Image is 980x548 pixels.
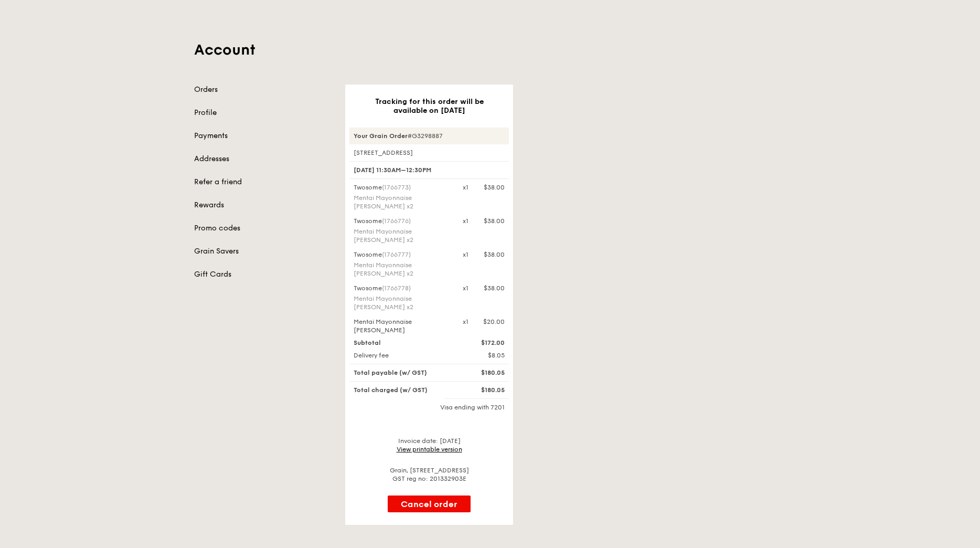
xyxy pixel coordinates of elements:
div: $8.05 [456,351,511,360]
a: Orders [194,85,333,95]
div: Twosome [354,284,450,292]
span: (1766778) [382,284,411,292]
span: (1766777) [382,251,411,258]
a: Grain Savers [194,246,333,257]
div: Grain, [STREET_ADDRESS] GST reg no: 201332903E [349,466,509,483]
a: Gift Cards [194,269,333,280]
span: (1766776) [382,217,411,225]
div: $20.00 [483,318,505,326]
h1: Account [194,40,786,59]
div: $180.05 [456,368,511,377]
button: Cancel order [388,496,471,512]
div: [DATE] 11:30AM–12:30PM [349,161,509,179]
div: $180.05 [456,386,511,394]
a: Promo codes [194,223,333,234]
div: x1 [463,250,468,259]
div: Mentai Mayonnaise [PERSON_NAME] x2 [354,294,450,311]
a: Payments [194,131,333,141]
div: Mentai Mayonnaise [PERSON_NAME] x2 [354,194,450,210]
a: Profile [194,108,333,118]
div: Invoice date: [DATE] [349,437,509,454]
div: x1 [463,217,468,225]
div: Mentai Mayonnaise [PERSON_NAME] x2 [354,227,450,244]
div: $38.00 [484,217,505,225]
a: View printable version [397,446,462,453]
div: [STREET_ADDRESS] [349,149,509,157]
div: Subtotal [347,339,456,347]
strong: Your Grain Order [354,132,408,140]
div: Total charged (w/ GST) [347,386,456,394]
div: Mentai Mayonnaise [PERSON_NAME] [347,318,456,334]
div: Delivery fee [347,351,456,360]
div: $38.00 [484,183,505,192]
a: Rewards [194,200,333,210]
div: #G3298887 [349,128,509,144]
a: Refer a friend [194,177,333,187]
h3: Tracking for this order will be available on [DATE] [362,97,496,115]
span: (1766773) [382,184,411,191]
a: Addresses [194,154,333,164]
div: Twosome [354,250,450,259]
div: x1 [463,183,468,192]
div: $172.00 [456,339,511,347]
div: Twosome [354,217,450,225]
div: x1 [463,284,468,292]
span: Total payable (w/ GST) [354,369,427,376]
div: x1 [463,318,468,326]
div: $38.00 [484,284,505,292]
div: Twosome [354,183,450,192]
div: Mentai Mayonnaise [PERSON_NAME] x2 [354,261,450,278]
div: Visa ending with 7201 [349,403,509,412]
div: $38.00 [484,250,505,259]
